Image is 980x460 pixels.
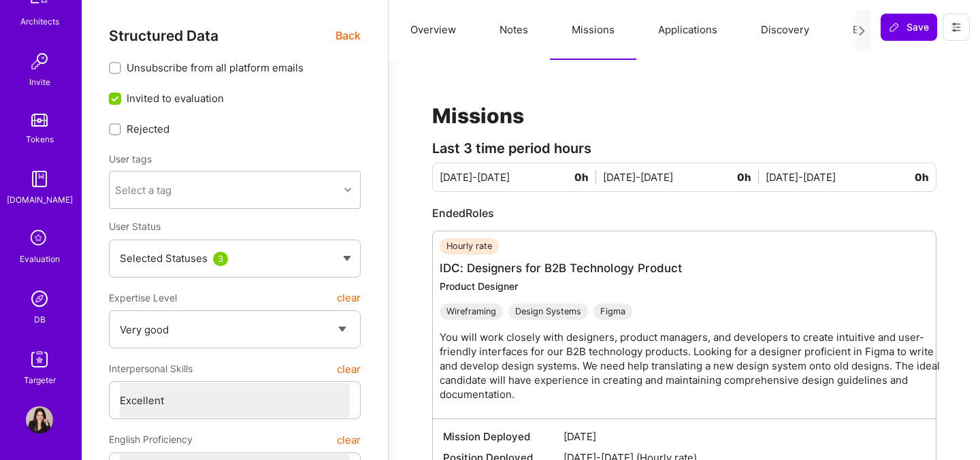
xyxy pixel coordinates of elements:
[109,220,161,232] span: User Status
[336,27,361,44] span: Back
[26,285,53,312] img: Admin Search
[737,170,759,184] span: 0h
[127,91,224,105] span: Invited to evaluation
[440,238,499,254] div: Hourly rate
[26,406,53,433] img: User Avatar
[337,427,361,452] button: clear
[20,14,59,29] div: Architects
[440,303,503,320] div: Wireframing
[508,303,588,320] div: Design Systems
[563,429,926,444] span: [DATE]
[29,75,50,89] div: Invite
[344,186,351,193] i: icon Chevron
[857,26,867,36] i: icon Next
[109,286,177,310] span: Expertise Level
[432,103,936,128] h1: Missions
[109,152,152,165] label: User tags
[337,286,361,310] button: clear
[34,312,46,327] div: DB
[440,170,603,184] div: [DATE]-[DATE]
[443,429,563,444] span: Mission Deployed
[7,193,73,207] div: [DOMAIN_NAME]
[440,280,943,293] div: Product Designer
[31,114,48,127] img: tokens
[432,206,936,220] div: Ended Roles
[432,142,936,156] div: Last 3 time period hours
[915,170,929,184] span: 0h
[26,48,53,75] img: Invite
[593,303,632,320] div: Figma
[109,357,193,381] span: Interpersonal Skills
[109,427,193,452] span: English Proficiency
[127,61,304,75] span: Unsubscribe from all platform emails
[574,170,596,184] span: 0h
[440,261,682,275] a: IDC: Designers for B2B Technology Product
[889,20,929,34] span: Save
[343,256,351,261] img: caret
[337,357,361,381] button: clear
[766,170,929,184] div: [DATE]-[DATE]
[24,373,56,387] div: Targeter
[109,27,218,44] span: Structured Data
[26,346,53,373] img: Skill Targeter
[26,165,53,193] img: guide book
[213,252,228,266] div: 3
[22,406,56,433] a: User Avatar
[115,183,171,197] div: Select a tag
[603,170,766,184] div: [DATE]-[DATE]
[440,330,943,401] p: You will work closely with designers, product managers, and developers to create intuitive and us...
[27,226,52,252] i: icon SelectionTeam
[26,132,54,146] div: Tokens
[120,252,208,265] span: Selected Statuses
[20,252,60,266] div: Evaluation
[127,122,169,136] span: Rejected
[881,14,937,41] button: Save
